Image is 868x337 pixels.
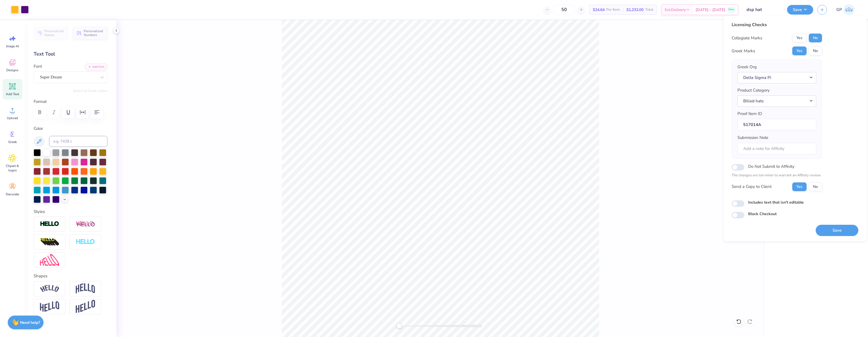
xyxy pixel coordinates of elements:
[732,183,772,190] div: Send a Copy to Client
[8,140,17,144] span: Greek
[836,7,842,13] span: GP
[3,164,21,172] span: Clipart & logos
[737,72,816,83] button: Delta Sigma Pi
[76,283,95,294] img: Arch
[809,182,822,191] button: No
[34,27,68,39] button: Personalized Names
[7,116,18,120] span: Upload
[76,221,95,228] img: Shadow
[732,173,822,178] p: The changes are too minor to warrant an Affinity review.
[792,182,807,191] button: Yes
[73,89,107,93] button: Switch to Greek Letters
[6,68,18,72] span: Designs
[748,211,777,217] label: Block Checkout
[40,301,59,312] img: Flag
[34,125,107,132] label: Color
[737,95,816,107] button: Billed hats
[34,209,45,215] label: Styles
[606,7,620,13] span: Per Item
[40,254,59,266] img: Free Distort
[73,27,107,39] button: Personalized Numbers
[742,4,783,15] input: Untitled Design
[396,323,402,329] div: Accessibility label
[40,238,59,246] img: 3D Illusion
[696,7,725,13] span: [DATE] - [DATE]
[76,300,95,313] img: Rise
[665,7,686,13] span: Est. Delivery
[34,98,107,105] label: Format
[732,35,762,41] div: Collegiate Marks
[49,136,107,147] input: e.g. 7428 c
[792,46,807,55] button: Yes
[84,29,104,37] span: Personalized Numbers
[645,7,653,13] span: Total
[732,48,755,54] div: Greek Marks
[626,7,643,13] span: $1,232.00
[40,285,59,292] img: Arc
[732,21,822,28] div: Licensing Checks
[6,44,19,48] span: Image AI
[737,135,768,141] label: Submission Note
[748,199,804,205] label: Includes text that isn't editable
[737,64,757,70] label: Greek Org
[553,5,575,15] input: – –
[85,63,107,70] button: Add Font
[76,239,95,245] img: Negative Space
[737,111,762,117] label: Proof Item ID
[34,273,47,279] label: Shapes
[748,163,794,170] label: Do Not Submit to Affinity
[40,221,59,227] img: Stroke
[809,46,822,55] button: No
[792,34,807,42] button: Yes
[787,5,813,15] button: Save
[816,225,858,236] button: Save
[843,4,855,15] img: Germaine Penalosa
[6,92,19,96] span: Add Text
[34,50,107,58] div: Text Tool
[20,320,40,325] strong: Need help?
[834,4,857,15] a: GP
[729,8,734,12] span: Free
[809,34,822,42] button: No
[737,143,816,155] input: Add a note for Affinity
[34,63,42,70] label: Font
[6,192,19,196] span: Decorate
[737,87,770,94] label: Product Category
[593,7,605,13] span: $24.64
[44,29,65,37] span: Personalized Names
